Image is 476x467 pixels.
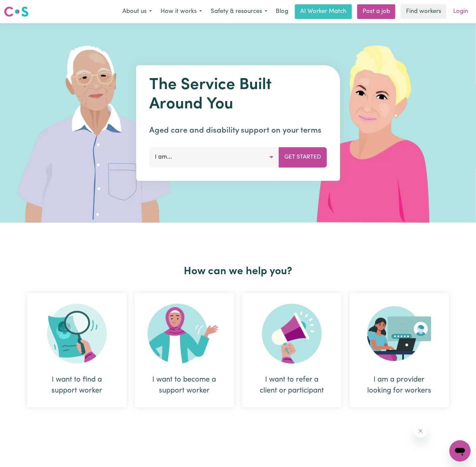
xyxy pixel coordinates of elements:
[279,147,327,167] button: Get Started
[206,5,272,19] button: Safety & resources
[350,293,449,408] div: I am a provider looking for workers
[366,374,433,396] div: I am a provider looking for workers
[135,293,234,408] div: I want to become a support worker
[449,4,472,19] a: Login
[367,304,432,364] img: Provider
[151,374,218,396] div: I want to become a support worker
[242,293,342,408] div: I want to refer a client or participant
[47,304,107,364] img: Search
[401,4,446,19] a: Find workers
[27,293,127,408] div: I want to find a support worker
[148,304,221,364] img: Become Worker
[4,4,29,19] a: Careseekers logo
[4,5,40,10] span: Need any help?
[156,5,206,19] button: How it works
[23,265,453,278] h2: How can we help you?
[4,6,29,18] img: Careseekers logo
[43,374,111,396] div: I want to find a support worker
[449,440,471,462] iframe: Button to launch messaging window
[149,125,327,137] p: Aged care and disability support on your terms
[118,5,156,19] button: About us
[414,424,427,438] iframe: Close message
[258,374,326,396] div: I want to refer a client or participant
[295,4,352,19] a: AI Worker Match
[262,304,322,364] img: Refer
[149,147,279,167] button: I am...
[357,4,395,19] a: Post a job
[149,76,327,114] h1: The Service Built Around You
[272,4,292,19] a: Blog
